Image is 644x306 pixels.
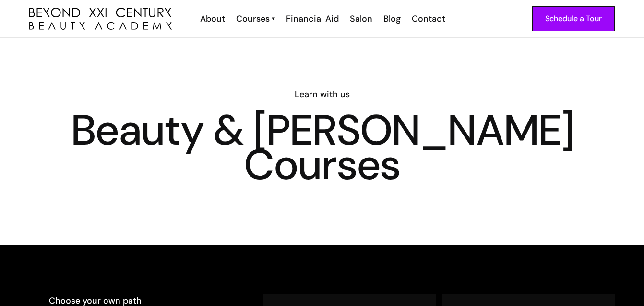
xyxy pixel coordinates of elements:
div: Blog [383,12,401,25]
a: Financial Aid [280,12,344,25]
a: About [194,12,230,25]
a: Salon [344,12,377,25]
h6: Learn with us [29,88,615,100]
div: Schedule a Tour [545,12,602,25]
div: Salon [350,12,372,25]
a: Courses [236,12,275,25]
a: Schedule a Tour [532,6,615,31]
a: Contact [405,12,450,25]
div: About [200,12,225,25]
div: Contact [412,12,445,25]
a: Blog [377,12,405,25]
h1: Beauty & [PERSON_NAME] Courses [29,113,615,182]
div: Financial Aid [286,12,339,25]
img: beyond 21st century beauty academy logo [29,8,172,30]
div: Courses [236,12,270,25]
a: home [29,8,172,30]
